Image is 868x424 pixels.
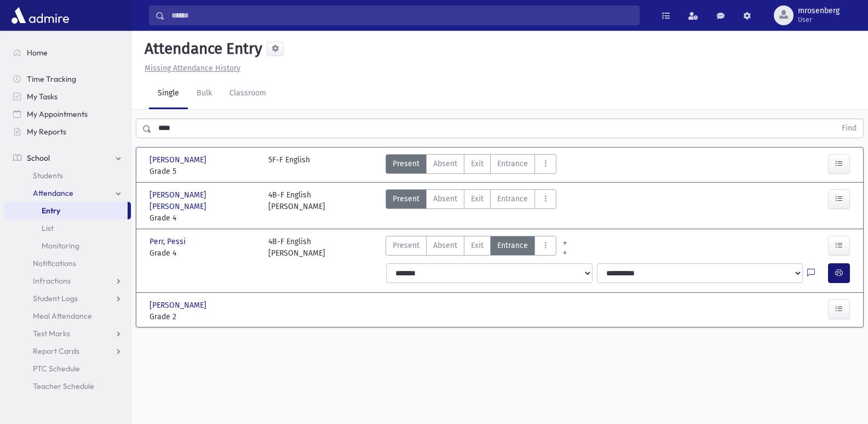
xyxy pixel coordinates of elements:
[9,4,72,26] img: AdmirePro
[4,237,131,255] a: Monitoring
[268,154,310,177] div: 5F-F English
[393,240,419,251] span: Present
[33,329,70,338] span: Test Marks
[150,212,257,224] span: Grade 4
[4,255,131,272] a: Notifications
[27,109,88,119] span: My Appointments
[27,127,66,137] span: My Reports
[433,158,457,169] span: Absent
[4,70,131,88] a: Time Tracking
[42,206,60,216] span: Entry
[4,184,131,202] a: Attendance
[835,119,863,138] button: Find
[471,158,484,169] span: Exit
[4,44,131,61] a: Home
[4,325,131,342] a: Test Marks
[4,105,131,123] a: My Appointments
[149,78,188,109] a: Single
[188,78,221,109] a: Bulk
[386,236,556,259] div: AttTypes
[140,64,240,73] a: Missing Attendance History
[4,342,131,360] a: Report Cards
[150,311,257,323] span: Grade 2
[33,293,78,303] span: Student Logs
[4,360,131,377] a: PTC Schedule
[140,39,262,58] h5: Attendance Entry
[497,240,528,251] span: Entrance
[145,64,240,73] u: Missing Attendance History
[4,149,131,167] a: School
[33,258,76,268] span: Notifications
[33,381,94,391] span: Teacher Schedule
[4,123,131,140] a: My Reports
[33,364,80,374] span: PTC Schedule
[33,276,71,286] span: Infractions
[386,189,556,224] div: AttTypes
[393,193,419,205] span: Present
[798,7,840,15] span: mrosenberg
[150,189,257,212] span: [PERSON_NAME] [PERSON_NAME]
[33,171,63,180] span: Students
[27,74,76,84] span: Time Tracking
[4,167,131,184] a: Students
[42,223,54,233] span: List
[33,188,73,198] span: Attendance
[393,158,419,169] span: Present
[4,202,128,219] a: Entry
[471,240,484,251] span: Exit
[4,307,131,325] a: Meal Attendance
[150,236,188,247] span: Perr, Pessi
[798,15,840,24] span: User
[150,166,257,177] span: Grade 5
[497,158,528,169] span: Entrance
[4,290,131,307] a: Student Logs
[42,241,79,251] span: Monitoring
[386,154,556,177] div: AttTypes
[4,377,131,395] a: Teacher Schedule
[4,88,131,105] a: My Tasks
[268,236,325,259] div: 4B-F English [PERSON_NAME]
[4,272,131,290] a: Infractions
[27,48,48,58] span: Home
[471,193,484,205] span: Exit
[27,153,50,163] span: School
[433,240,457,251] span: Absent
[150,154,209,166] span: [PERSON_NAME]
[497,193,528,205] span: Entrance
[165,5,639,25] input: Search
[268,189,325,224] div: 4B-F English [PERSON_NAME]
[150,299,209,311] span: [PERSON_NAME]
[33,311,92,321] span: Meal Attendance
[27,92,58,101] span: My Tasks
[150,247,257,259] span: Grade 4
[433,193,457,205] span: Absent
[33,346,79,356] span: Report Cards
[221,78,275,109] a: Classroom
[4,219,131,237] a: List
